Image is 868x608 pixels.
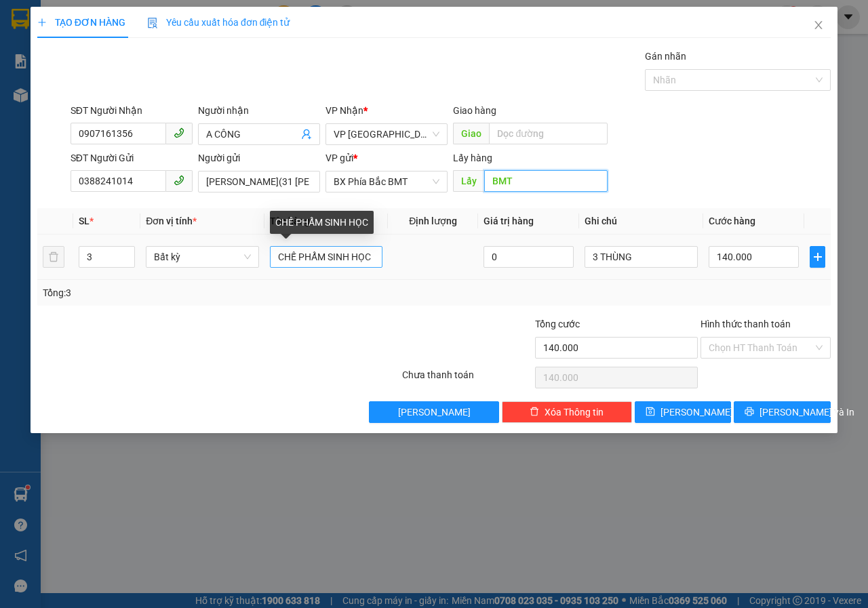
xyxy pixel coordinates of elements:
[645,51,686,62] label: Gán nhãn
[489,123,607,144] input: Dọc đường
[192,13,224,27] span: Nhận:
[174,175,184,186] span: phone
[646,407,655,418] span: save
[800,7,837,45] button: Close
[530,407,539,418] span: delete
[31,63,74,87] span: BMT
[79,216,90,226] span: SL
[453,170,484,192] span: Lấy
[37,18,47,27] span: plus
[325,105,363,116] span: VP Nhận
[71,103,193,118] div: SĐT Người Nhận
[401,367,534,391] div: Chưa thanh toán
[270,246,383,268] input: VD: Bàn, Ghế
[810,246,825,268] button: plus
[484,246,574,268] input: 0
[660,405,733,420] span: [PERSON_NAME]
[579,208,703,235] th: Ghi chú
[270,211,374,234] div: CHẾ PHẨM SINH HỌC
[43,285,336,300] div: Tổng: 3
[745,407,754,418] span: printer
[301,129,312,140] span: user-add
[545,405,604,420] span: Xóa Thông tin
[147,18,158,28] img: icon
[759,405,854,420] span: [PERSON_NAME] và In
[12,28,182,44] div: [PERSON_NAME]//CƯMGA
[12,70,31,85] span: DĐ:
[192,93,330,112] div: 0326681810
[192,12,330,44] div: VP [GEOGRAPHIC_DATA]
[453,153,492,163] span: Lấy hàng
[154,247,251,267] span: Bất kỳ
[453,123,489,144] span: Giao
[409,216,457,226] span: Định lượng
[502,401,632,423] button: deleteXóa Thông tin
[398,405,471,420] span: [PERSON_NAME]
[71,150,193,165] div: SĐT Người Gửi
[12,12,182,28] div: BX Phía Bắc BMT
[369,401,499,423] button: [PERSON_NAME]
[810,251,825,262] span: plus
[635,401,732,423] button: save[PERSON_NAME]
[198,150,320,165] div: Người gửi
[484,170,607,192] input: Dọc đường
[192,44,330,93] div: PHAN QUỐC VIỆT 29/81 [PERSON_NAME]
[709,216,755,226] span: Cước hàng
[43,246,64,268] button: delete
[535,319,580,329] span: Tổng cước
[37,17,125,28] span: TẠO ĐƠN HÀNG
[453,105,496,116] span: Giao hàng
[813,20,824,31] span: close
[484,216,534,226] span: Giá trị hàng
[585,246,698,268] input: Ghi Chú
[334,171,439,192] span: BX Phía Bắc BMT
[325,150,448,165] div: VP gửi
[147,17,290,28] span: Yêu cầu xuất hóa đơn điện tử
[174,127,184,138] span: phone
[12,44,182,63] div: 0988952478
[734,401,831,423] button: printer[PERSON_NAME] và In
[146,216,197,226] span: Đơn vị tính
[198,103,320,118] div: Người nhận
[12,13,33,27] span: Gửi:
[334,124,439,144] span: VP Đà Lạt
[701,319,791,329] label: Hình thức thanh toán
